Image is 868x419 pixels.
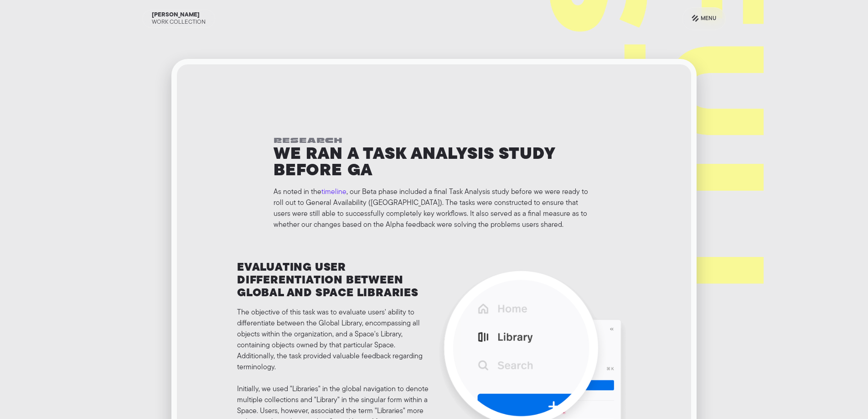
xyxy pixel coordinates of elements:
[274,137,343,145] h5: Research
[274,147,594,179] h3: we ran a task analysis study before ga
[701,13,716,24] div: Menu
[152,19,206,26] div: Work Collection
[274,187,594,230] div: As noted in the , our Beta phase included a final Task Analysis study before we were ready to rol...
[142,10,215,28] a: [PERSON_NAME]Work Collection
[321,189,346,196] a: timeline
[237,262,434,300] h3: Evaluating User Differentiation Between Global and Space Libraries
[152,11,200,19] div: [PERSON_NAME]
[682,7,726,30] a: Menu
